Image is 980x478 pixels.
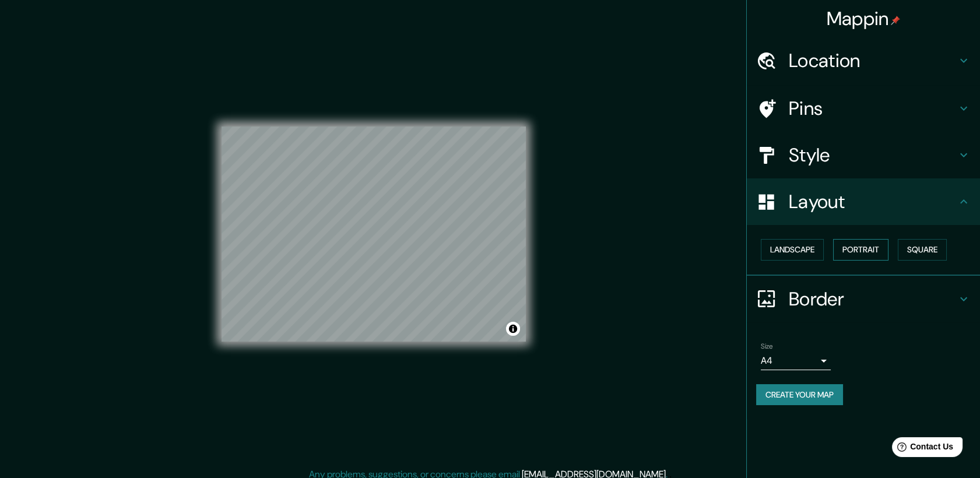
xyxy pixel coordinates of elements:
[761,239,824,261] button: Landscape
[747,132,980,178] div: Style
[898,239,947,261] button: Square
[747,276,980,322] div: Border
[827,7,901,30] h4: Mappin
[876,433,967,465] iframe: Help widget launcher
[789,287,957,311] h4: Border
[789,49,957,72] h4: Location
[789,97,957,120] h4: Pins
[747,178,980,225] div: Layout
[506,322,520,336] button: Toggle attribution
[833,239,888,261] button: Portrait
[222,126,526,342] canvas: Map
[747,85,980,132] div: Pins
[891,16,900,25] img: pin-icon.png
[761,341,773,351] label: Size
[756,384,843,406] button: Create your map
[789,143,957,167] h4: Style
[789,190,957,213] h4: Layout
[761,352,831,370] div: A4
[747,37,980,84] div: Location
